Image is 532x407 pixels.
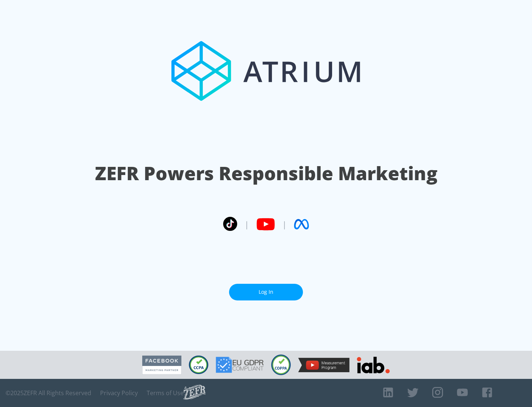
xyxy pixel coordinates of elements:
a: Log In [229,284,303,300]
img: YouTube Measurement Program [298,358,349,372]
img: GDPR Compliant [216,357,264,373]
img: Facebook Marketing Partner [142,356,181,374]
img: IAB [357,357,390,373]
h1: ZEFR Powers Responsible Marketing [95,161,437,186]
span: © 2025 ZEFR All Rights Reserved [6,389,91,397]
img: COPPA Compliant [271,354,291,375]
a: Privacy Policy [100,389,138,397]
a: Terms of Use [147,389,184,397]
span: | [245,219,249,230]
img: CCPA Compliant [189,356,208,374]
span: | [282,219,287,230]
